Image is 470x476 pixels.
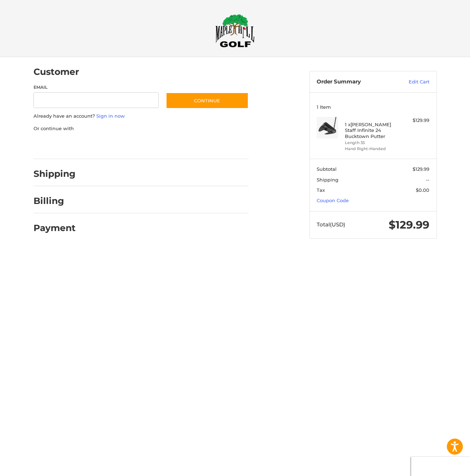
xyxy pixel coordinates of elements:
[166,92,249,109] button: Continue
[34,84,159,91] label: Email
[34,195,75,206] h2: Billing
[34,222,76,234] h2: Payment
[34,168,76,179] h2: Shipping
[317,104,429,110] h3: 1 Item
[411,457,470,476] iframe: Google Customer Reviews
[345,140,399,146] li: Length 35
[34,125,249,132] p: Or continue with
[92,139,145,152] iframe: PayPal-paylater
[416,187,429,193] span: $0.00
[393,78,429,86] a: Edit Cart
[317,198,349,203] a: Coupon Code
[317,177,338,183] span: Shipping
[96,113,125,119] a: Sign in now
[317,78,393,86] h3: Order Summary
[215,14,255,47] img: Maple Hill Golf
[345,146,399,152] li: Hand Right-Handed
[317,166,337,172] span: Subtotal
[401,117,429,124] div: $129.99
[413,166,429,172] span: $129.99
[426,177,429,183] span: --
[389,218,429,231] span: $129.99
[34,113,249,120] p: Already have an account?
[31,139,85,152] iframe: PayPal-paypal
[152,139,205,152] iframe: PayPal-venmo
[345,122,399,139] h4: 1 x [PERSON_NAME] Staff Infinite 24 Bucktown Putter
[317,221,345,228] span: Total (USD)
[317,187,325,193] span: Tax
[34,66,79,77] h2: Customer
